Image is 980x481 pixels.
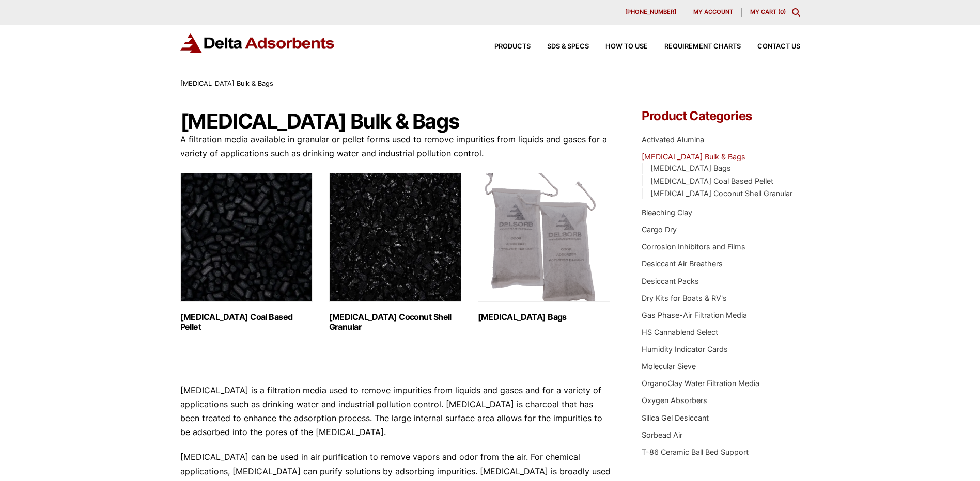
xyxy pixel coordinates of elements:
[792,8,800,17] div: Toggle Modal Content
[642,135,704,144] a: Activated Alumina
[478,173,610,322] a: Visit product category Activated Carbon Bags
[757,43,800,50] span: Contact Us
[650,164,731,172] a: [MEDICAL_DATA] Bags
[642,277,699,285] a: Desiccant Packs
[642,413,709,422] a: Silica Gel Desiccant
[180,312,313,332] h2: [MEDICAL_DATA] Coal Based Pellet
[547,43,589,50] span: SDS & SPECS
[617,8,685,17] a: [PHONE_NUMBER]
[750,8,786,15] a: My Cart (0)
[625,9,676,15] span: [PHONE_NUMBER]
[648,43,741,50] a: Requirement Charts
[180,173,313,302] img: Activated Carbon Coal Based Pellet
[642,328,718,336] a: HS Cannablend Select
[642,379,759,388] a: OrganoClay Water Filtration Media
[642,447,749,456] a: T-86 Ceramic Ball Bed Support
[642,225,677,234] a: Cargo Dry
[685,8,742,17] a: My account
[650,189,792,198] a: [MEDICAL_DATA] Coconut Shell Granular
[642,396,707,405] a: Oxygen Absorbers
[329,173,461,332] a: Visit product category Activated Carbon Coconut Shell Granular
[494,43,531,50] span: Products
[589,43,648,50] a: How to Use
[180,133,611,161] p: A filtration media available in granular or pellet forms used to remove impurities from liquids a...
[180,110,611,133] h1: [MEDICAL_DATA] Bulk & Bags
[642,242,745,251] a: Corrosion Inhibitors and Films
[642,345,728,354] a: Humidity Indicator Cards
[329,312,461,332] h2: [MEDICAL_DATA] Coconut Shell Granular
[642,430,682,439] a: Sorbead Air
[180,33,335,53] img: Delta Adsorbents
[605,43,648,50] span: How to Use
[642,208,692,217] a: Bleaching Clay
[741,43,800,50] a: Contact Us
[478,312,610,322] h2: [MEDICAL_DATA] Bags
[642,110,800,122] h4: Product Categories
[664,43,741,50] span: Requirement Charts
[180,383,611,440] p: [MEDICAL_DATA] is a filtration media used to remove impurities from liquids and gases and for a v...
[329,173,461,302] img: Activated Carbon Coconut Shell Granular
[478,173,610,302] img: Activated Carbon Bags
[180,173,313,332] a: Visit product category Activated Carbon Coal Based Pellet
[642,259,723,268] a: Desiccant Air Breathers
[693,9,733,15] span: My account
[650,177,773,185] a: [MEDICAL_DATA] Coal Based Pellet
[478,43,531,50] a: Products
[642,152,745,161] a: [MEDICAL_DATA] Bulk & Bags
[642,362,696,371] a: Molecular Sieve
[531,43,589,50] a: SDS & SPECS
[780,8,784,15] span: 0
[642,294,727,302] a: Dry Kits for Boats & RV's
[642,311,747,319] a: Gas Phase-Air Filtration Media
[180,79,273,87] span: [MEDICAL_DATA] Bulk & Bags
